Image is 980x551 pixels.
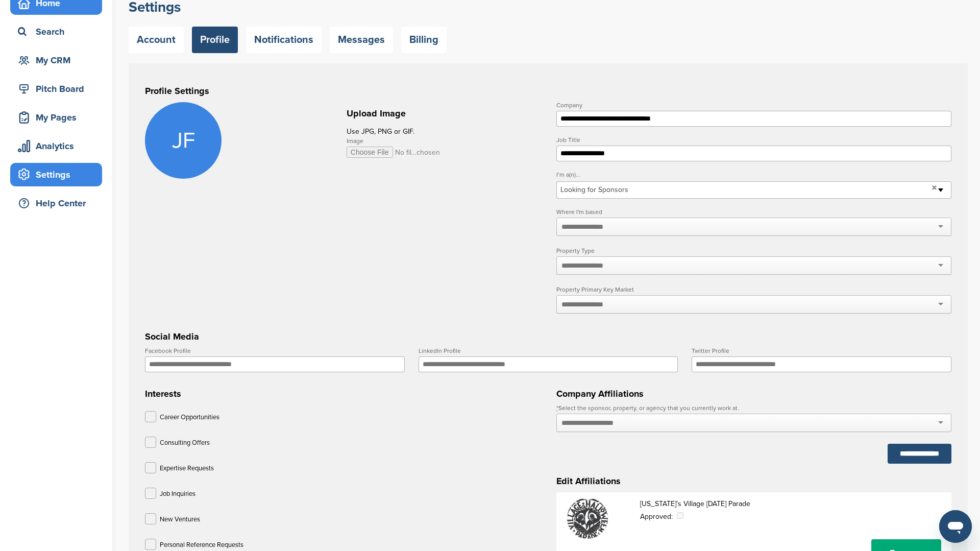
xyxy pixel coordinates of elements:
label: Job Title [556,137,951,143]
a: Profile [192,27,238,53]
label: Twitter Profile [692,348,951,354]
div: My CRM [15,51,102,69]
h2: Upload Image [347,107,540,121]
div: Pitch Board [15,80,102,98]
a: Settings [10,163,102,186]
p: Expertise Requests [160,462,214,475]
label: LinkedIn Profile [419,348,678,354]
h3: Social Media [145,329,951,344]
div: Search [15,22,102,41]
a: Notifications [246,27,322,53]
a: Search [10,20,102,43]
a: My CRM [10,49,102,72]
label: Facebook Profile [145,348,405,354]
label: Where I'm based [556,209,951,215]
label: Property Type [556,248,951,254]
span: JF [145,102,222,179]
a: Help Center [10,191,102,215]
a: Messages [330,27,393,53]
p: Use JPG, PNG or GIF. [347,125,540,138]
abbr: required [556,404,558,412]
a: Pitch Board [10,77,102,101]
h3: Company Affiliations [556,387,951,401]
div: Settings [15,165,102,184]
a: Analytics [10,134,102,158]
h3: Profile Settings [145,84,951,98]
label: Property Primary Key Market [556,286,951,293]
p: Job Inquiries [160,488,195,500]
p: [US_STATE]’s Village [DATE] Parade [640,497,750,510]
p: New Ventures [160,513,200,526]
a: Account [129,27,184,53]
img: New york%e2%80%99s village halloween parade official logo [567,498,608,543]
a: My Pages [10,106,102,129]
h3: Edit Affiliations [556,474,951,488]
a: Billing [401,27,447,53]
label: Company [556,102,951,108]
p: Career Opportunities [160,411,219,424]
label: I’m a(n)... [556,172,951,178]
div: Analytics [15,137,102,155]
h3: Interests [145,387,540,401]
label: Select the sponsor, property, or agency that you currently work at. [556,405,951,411]
div: Help Center [15,194,102,212]
p: Consulting Offers [160,437,210,449]
label: Image [347,138,540,144]
span: Approved: [640,512,673,521]
iframe: Button to launch messaging window [939,510,972,543]
div: My Pages [15,108,102,127]
span: Looking for Sponsors [560,184,928,196]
